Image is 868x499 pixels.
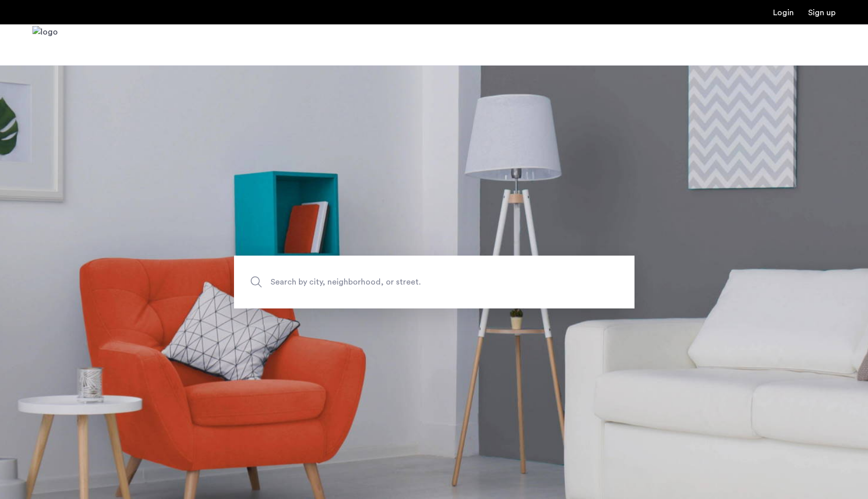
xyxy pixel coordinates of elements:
[808,9,836,17] a: Registration
[234,256,635,308] input: Apartment Search
[773,9,794,17] a: Login
[32,26,58,64] img: logo
[32,26,58,64] a: Cazamio Logo
[271,275,551,289] span: Search by city, neighborhood, or street.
